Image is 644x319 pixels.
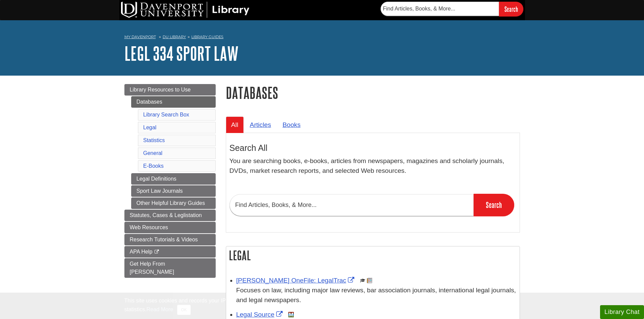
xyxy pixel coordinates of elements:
[124,34,156,40] a: My Davenport
[131,96,216,108] a: Databases
[130,237,198,242] span: Research Tutorials & Videos
[236,286,516,305] p: Focuses on law, including major law reviews, bar association journals, international legal journa...
[226,84,520,101] h1: Databases
[381,2,523,16] form: Searches DU Library's articles, books, and more
[244,116,277,133] a: Articles
[236,277,356,284] a: Link opens in new window
[124,84,216,278] div: Guide Page Menu
[130,249,152,255] span: APA Help
[230,156,516,176] p: You are searching books, e-books, articles from newspapers, magazines and scholarly journals, DVD...
[360,278,365,283] img: Scholarly or Peer Reviewed
[143,125,157,130] a: Legal
[124,43,239,64] a: LEGL 334 Sport Law
[130,224,168,230] span: Web Resources
[131,173,216,185] a: Legal Definitions
[499,2,523,16] input: Search
[143,150,163,156] a: General
[131,197,216,209] a: Other Helpful Library Guides
[226,116,244,133] a: All
[124,246,216,258] a: APA Help
[600,305,644,319] button: Library Chat
[124,258,216,278] a: Get Help From [PERSON_NAME]
[474,194,514,216] input: Search
[230,143,516,153] h3: Search All
[146,307,173,312] a: Read More
[143,163,164,169] a: E-Books
[163,34,186,39] a: DU Library
[124,32,520,43] nav: breadcrumb
[177,305,190,315] button: Close
[381,2,499,16] input: Find Articles, Books, & More...
[277,116,306,133] a: Books
[230,194,474,216] input: Find Articles, Books, & More...
[367,278,372,283] img: Newspapers
[154,250,160,254] i: This link opens in a new window
[124,234,216,245] a: Research Tutorials & Videos
[131,185,216,197] a: Sport Law Journals
[130,87,191,92] span: Library Resources to Use
[236,311,284,318] a: Link opens in new window
[121,2,249,18] img: DU Library
[124,210,216,221] a: Statutes, Cases & Leglistation
[143,137,165,143] a: Statistics
[124,222,216,233] a: Web Resources
[124,297,520,315] div: This site uses cookies and records your IP address for usage statistics. Additionally, we use Goo...
[226,246,520,264] h2: Legal
[130,261,174,275] span: Get Help From [PERSON_NAME]
[130,212,202,218] span: Statutes, Cases & Leglistation
[143,112,189,117] a: Library Search Box
[191,34,223,39] a: Library Guides
[124,84,216,96] a: Library Resources to Use
[288,312,294,317] img: MeL (Michigan electronic Library)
